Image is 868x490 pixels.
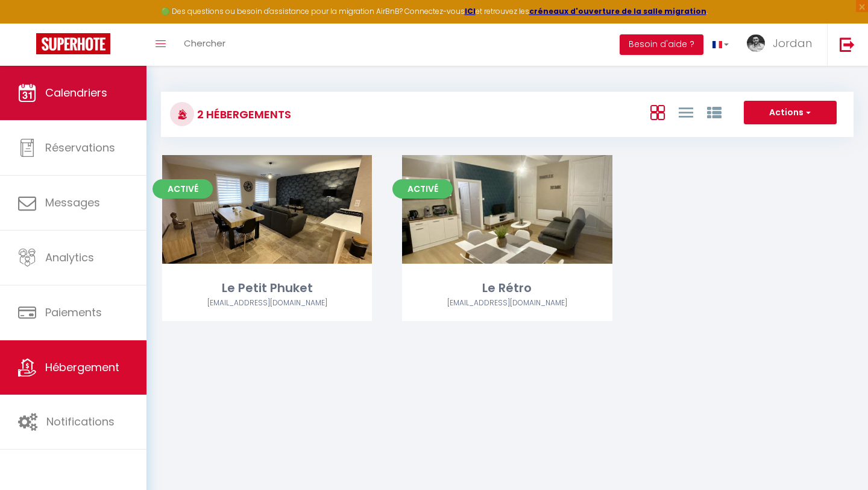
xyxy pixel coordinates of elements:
span: Paiements [45,305,102,320]
a: Vue en Liste [679,102,693,122]
a: créneaux d'ouverture de la salle migration [529,6,706,16]
button: Besoin d'aide ? [620,34,703,55]
span: Analytics [45,250,94,265]
span: Activé [392,179,453,199]
a: Vue par Groupe [707,102,722,122]
span: Chercher [184,37,225,49]
img: Super Booking [36,33,110,54]
div: Le Rétro [402,279,612,297]
span: Jordan [773,36,812,51]
a: Vue en Box [650,102,665,122]
span: Hébergement [45,360,119,375]
button: Actions [744,101,837,125]
span: Calendriers [45,85,107,100]
button: Ouvrir le widget de chat LiveChat [10,5,46,41]
a: Chercher [175,24,234,66]
a: ... Jordan [738,24,827,66]
img: logout [840,37,855,52]
img: ... [747,34,765,52]
h3: 2 Hébergements [194,101,291,128]
div: Le Petit Phuket [162,279,372,297]
div: Airbnb [402,297,612,309]
span: Activé [153,179,213,199]
div: Airbnb [162,297,372,309]
a: ICI [465,6,476,16]
span: Messages [45,195,100,210]
span: Notifications [46,414,115,429]
span: Réservations [45,140,115,155]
